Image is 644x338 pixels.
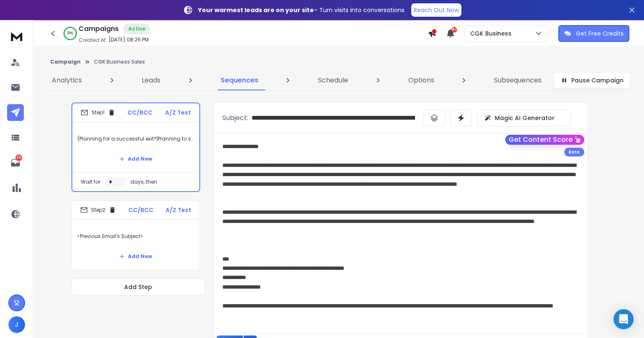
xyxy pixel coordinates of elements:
p: days, then [130,179,157,185]
p: 39 [15,154,22,161]
p: 99 % [67,31,73,36]
button: J [8,316,25,333]
p: Leads [142,75,160,85]
button: Get Content Score [505,135,584,145]
button: Add New [113,151,159,167]
img: logo [8,28,25,44]
a: Leads [137,70,165,90]
button: Add Step [71,279,205,295]
div: Step 2 [80,206,116,214]
p: Analytics [52,75,82,85]
div: Active [124,23,150,34]
p: Subsequences [494,75,542,85]
p: {Planning for a successful exit?|Planning to sell your business?|Sussesfull Exit|Funded buyers|In... [77,127,194,151]
p: Sequences [221,75,258,85]
div: Step 1 [81,109,115,116]
p: Created At: [79,37,107,44]
a: 39 [7,154,24,171]
p: Reach Out Now [414,6,459,14]
div: Beta [564,148,584,156]
p: A/Z Test [165,108,191,117]
p: Wait for [81,179,100,185]
p: Schedule [318,75,348,85]
li: Step2CC/BCCA/Z Test<Previous Email's Subject>Add New [71,200,200,270]
button: Get Free Credits [558,25,629,42]
p: [DATE] 08:26 PM [109,36,149,43]
a: Reach Out Now [411,3,461,17]
p: Get Free Credits [576,29,624,38]
p: – Turn visits into conversations [198,6,405,14]
p: Magic AI Generator [495,114,555,122]
strong: Your warmest leads are on your site [198,6,314,14]
p: <Previous Email's Subject> [77,225,195,248]
a: Subsequences [489,70,547,90]
p: CC/BCC [127,108,153,117]
p: Options [408,75,434,85]
a: Analytics [47,70,87,90]
span: 47 [451,27,457,33]
a: Options [403,70,439,90]
p: CC/BCC [128,206,153,214]
button: Pause Campaign [553,72,631,89]
div: Open Intercom Messenger [613,309,634,329]
p: A/Z Test [165,206,191,214]
li: Step1CC/BCCA/Z Test{Planning for a successful exit?|Planning to sell your business?|Sussesfull Ex... [71,102,200,192]
a: Schedule [313,70,353,90]
p: CGK Business Sales [94,59,145,65]
p: CGK Business [470,29,515,38]
button: Add New [113,248,159,265]
a: Sequences [216,70,263,90]
h1: Campaigns [79,24,119,34]
button: Magic AI Generator [477,110,571,126]
button: Campaign [50,59,81,65]
p: Subject: [222,113,248,123]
